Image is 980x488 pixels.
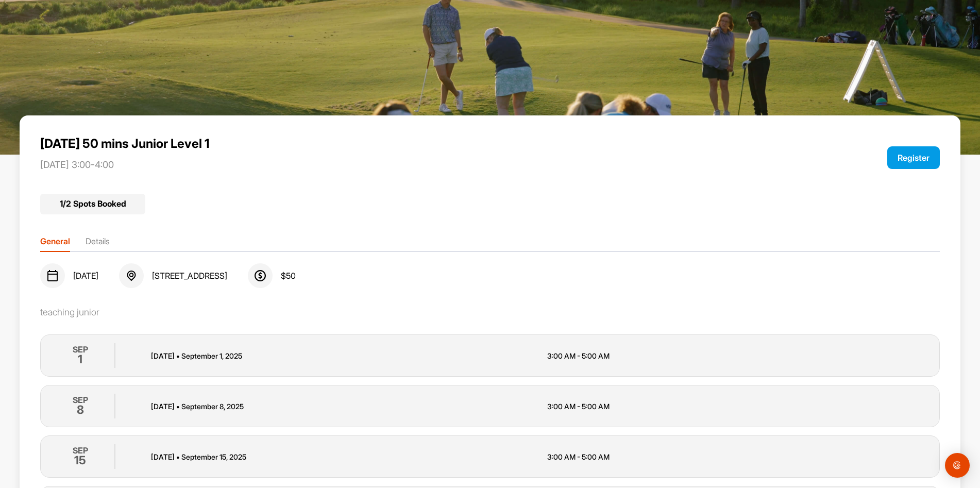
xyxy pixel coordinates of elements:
h2: 1 [78,350,82,368]
img: svg+xml;base64,PHN2ZyB3aWR0aD0iMjQiIGhlaWdodD0iMjQiIHZpZXdCb3g9IjAgMCAyNCAyNCIgZmlsbD0ibm9uZSIgeG... [125,270,138,282]
p: 3:00 AM - 5:00 AM [547,451,925,462]
span: • [176,402,180,411]
li: Details [86,235,110,251]
span: $ 50 [281,271,296,281]
p: SEP [73,444,88,457]
p: [DATE] September 8 , 2025 [151,401,529,412]
p: SEP [73,394,88,406]
p: [DATE] 3:00-4:00 [40,159,760,171]
span: • [176,351,180,360]
span: [DATE] [73,271,98,281]
p: 3:00 AM - 5:00 AM [547,350,925,361]
li: General [40,235,70,251]
div: Open Intercom Messenger [945,453,970,478]
div: teaching junior [40,307,940,318]
button: Register [887,146,940,169]
span: [STREET_ADDRESS] [152,271,227,281]
p: [DATE] September 15 , 2025 [151,451,529,462]
span: • [176,452,180,461]
p: [DATE] September 1 , 2025 [151,350,529,361]
h2: 15 [74,451,86,469]
div: 1 / 2 Spots Booked [40,194,145,214]
p: SEP [73,343,88,356]
p: [DATE] 50 mins Junior Level 1 [40,136,760,151]
h2: 8 [77,401,84,418]
img: svg+xml;base64,PHN2ZyB3aWR0aD0iMjQiIGhlaWdodD0iMjQiIHZpZXdCb3g9IjAgMCAyNCAyNCIgZmlsbD0ibm9uZSIgeG... [46,270,59,282]
p: 3:00 AM - 5:00 AM [547,401,925,412]
img: svg+xml;base64,PHN2ZyB3aWR0aD0iMjQiIGhlaWdodD0iMjQiIHZpZXdCb3g9IjAgMCAyNCAyNCIgZmlsbD0ibm9uZSIgeG... [254,270,266,282]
